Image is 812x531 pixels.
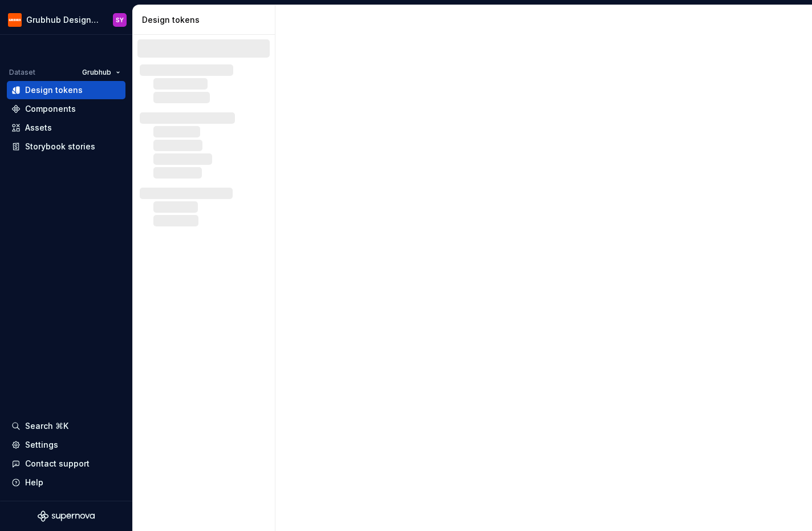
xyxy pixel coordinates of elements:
div: SY [116,15,124,25]
div: Design tokens [25,84,83,96]
div: Design tokens [142,14,270,26]
button: Contact support [7,455,125,473]
div: Grubhub Design System [26,14,99,26]
button: Grubhub [77,64,125,80]
div: Components [25,103,76,115]
div: Storybook stories [25,141,95,152]
div: Dataset [9,68,35,77]
div: Search ⌘K [25,420,68,432]
button: Grubhub Design SystemSY [2,7,130,32]
img: 4e8d6f31-f5cf-47b4-89aa-e4dec1dc0822.png [8,13,22,27]
span: Grubhub [82,68,111,77]
div: Assets [25,122,52,133]
div: Contact support [25,458,90,469]
div: Help [25,477,43,488]
a: Settings [7,436,125,454]
a: Storybook stories [7,137,125,156]
button: Search ⌘K [7,417,125,435]
svg: Supernova Logo [38,510,95,522]
a: Design tokens [7,81,125,99]
a: Components [7,100,125,118]
button: Help [7,473,125,492]
div: Settings [25,439,58,451]
a: Assets [7,119,125,137]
